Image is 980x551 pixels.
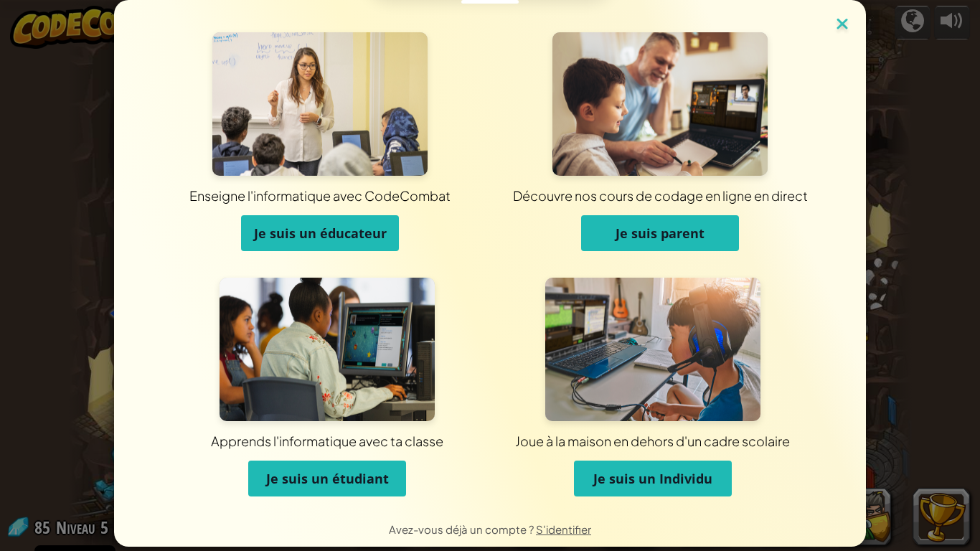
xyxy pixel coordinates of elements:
[552,32,768,176] img: Pour les parents
[545,278,760,421] img: Pour les individus
[536,522,591,536] a: S'identifier
[254,225,387,242] span: Je suis un éducateur
[389,522,536,536] span: Avez-vous déjà un compte ?
[220,278,435,421] img: Pour les élèves
[266,470,389,487] span: Je suis un étudiant
[574,461,732,496] button: Je suis un Individu
[581,215,739,251] button: Je suis parent
[593,470,712,487] span: Je suis un Individu
[241,215,399,251] button: Je suis un éducateur
[616,225,705,242] span: Je suis parent
[248,461,406,496] button: Je suis un étudiant
[833,14,852,36] img: close icon
[212,32,428,176] img: Pour les éducateurs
